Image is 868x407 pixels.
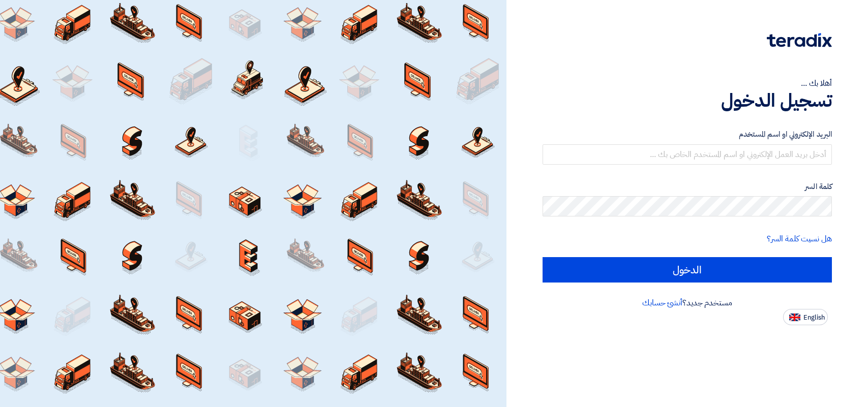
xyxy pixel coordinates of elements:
[543,181,832,193] label: كلمة السر
[543,89,832,112] h1: تسجيل الدخول
[642,297,682,309] a: أنشئ حسابك
[543,297,832,309] div: مستخدم جديد؟
[543,144,832,165] input: أدخل بريد العمل الإلكتروني او اسم المستخدم الخاص بك ...
[543,77,832,89] div: أهلا بك ...
[783,309,828,325] button: English
[767,33,832,47] img: Teradix logo
[767,233,832,245] a: هل نسيت كلمة السر؟
[543,257,832,283] input: الدخول
[543,129,832,140] label: البريد الإلكتروني او اسم المستخدم
[803,314,825,321] span: English
[789,314,800,321] img: en-US.png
